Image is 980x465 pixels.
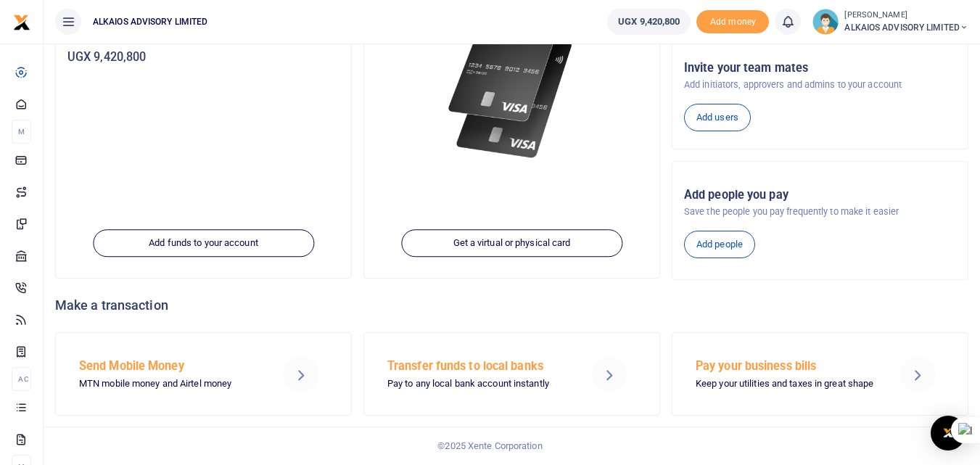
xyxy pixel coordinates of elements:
li: Toup your wallet [696,10,769,34]
span: Add money [696,10,769,34]
div: Open Intercom Messenger [931,416,965,450]
span: ALKAIOS ADVISORY LIMITED [87,15,213,28]
a: Add users [684,104,751,131]
p: Save the people you pay frequently to make it easier [684,205,956,219]
h5: Add people you pay [684,188,956,202]
a: Get a virtual or physical card [401,230,622,258]
a: Pay your business bills Keep your utilities and taxes in great shape [672,332,968,415]
span: ALKAIOS ADVISORY LIMITED [844,21,968,34]
a: UGX 9,420,800 [607,9,691,35]
h5: UGX 9,420,800 [67,50,339,65]
a: Add money [696,15,769,26]
p: Add initiators, approvers and admins to your account [684,78,956,92]
li: Ac [12,367,31,391]
img: logo-small [13,14,30,31]
img: profile-user [812,9,839,35]
h5: Pay your business bills [696,359,879,374]
h5: Transfer funds to local banks [387,359,571,374]
p: MTN mobile money and Airtel money [79,376,263,392]
span: UGX 9,420,800 [618,15,680,29]
p: Keep your utilities and taxes in great shape [696,376,879,392]
a: Add funds to your account [93,230,314,258]
a: Send Mobile Money MTN mobile money and Airtel money [55,332,352,415]
p: Pay to any local bank account instantly [387,376,571,392]
a: logo-small logo-large logo-large [13,16,30,27]
li: Wallet ballance [601,9,696,35]
h5: Invite your team mates [684,61,956,75]
small: [PERSON_NAME] [844,9,968,22]
a: Transfer funds to local banks Pay to any local bank account instantly [363,332,660,415]
h5: Send Mobile Money [79,359,263,374]
a: Add people [684,231,755,258]
h4: Make a transaction [55,297,968,313]
a: profile-user [PERSON_NAME] ALKAIOS ADVISORY LIMITED [812,9,968,35]
li: M [12,120,31,144]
